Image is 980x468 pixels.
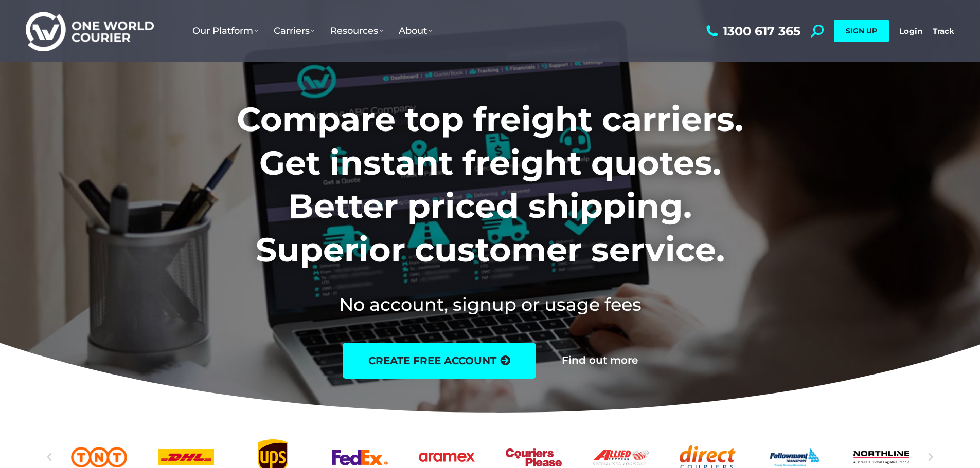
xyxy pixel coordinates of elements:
h1: Compare top freight carriers. Get instant freight quotes. Better priced shipping. Superior custom... [169,98,811,271]
a: create free account [343,343,536,379]
a: 1300 617 365 [704,25,800,38]
a: Login [899,26,922,36]
img: One World Courier [26,10,154,52]
span: SIGN UP [846,26,877,35]
h2: No account, signup or usage fees [169,292,811,317]
a: Find out more [562,355,638,366]
a: Our Platform [185,15,266,47]
span: Carriers [274,25,315,36]
span: About [399,25,432,36]
span: Resources [330,25,383,36]
span: Our Platform [192,25,258,36]
a: Resources [323,15,391,47]
a: SIGN UP [834,20,889,42]
a: Track [933,26,954,36]
a: Carriers [266,15,323,47]
a: About [391,15,440,47]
